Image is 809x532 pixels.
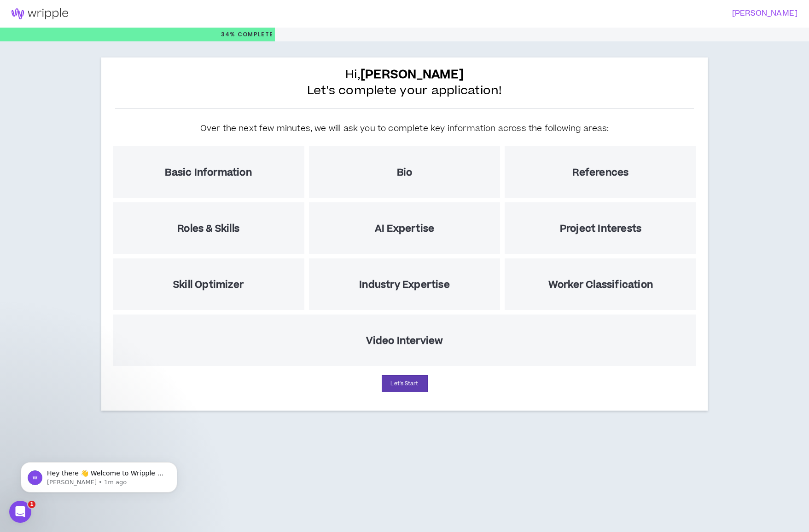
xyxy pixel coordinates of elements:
span: Complete [236,30,274,39]
h5: Basic Information [165,167,251,178]
h5: Roles & Skills [177,223,239,235]
h5: Worker Classification [548,279,653,291]
h5: References [572,167,629,178]
span: 1 [28,501,35,508]
iframe: Intercom notifications message [7,443,191,507]
h3: [PERSON_NAME] [399,9,797,18]
h5: Industry Expertise [359,279,450,291]
h5: Video Interview [366,335,443,347]
p: 34% [221,28,274,41]
h5: Skill Optimizer [173,279,244,291]
iframe: Intercom live chat [9,501,31,523]
h5: Bio [397,167,413,178]
button: Let's Start [382,375,428,392]
b: [PERSON_NAME] [361,66,464,83]
span: Let's complete your application! [307,83,502,99]
h5: AI Expertise [375,223,434,235]
span: Hi, [345,67,464,83]
h5: Project Interests [560,223,641,235]
h5: Over the next few minutes, we will ask you to complete key information across the following areas: [200,122,609,135]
